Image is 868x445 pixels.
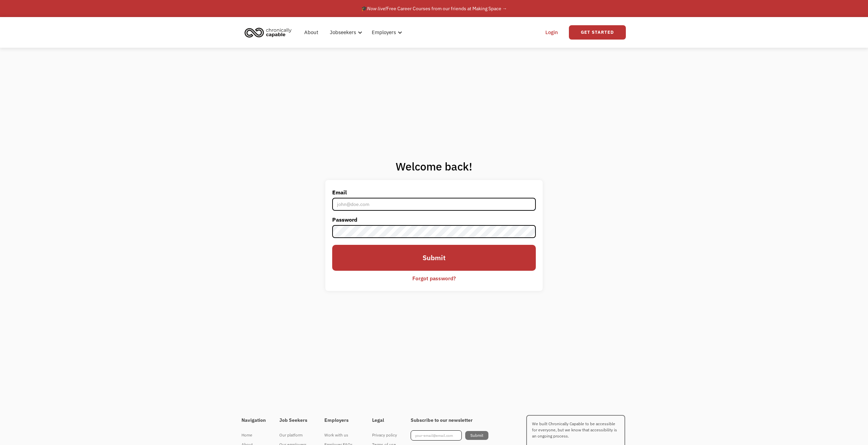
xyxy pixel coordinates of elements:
a: home [242,25,297,40]
input: Submit [332,245,535,271]
a: Our platform [279,430,311,440]
h4: Employers [324,417,358,424]
div: Work with us [324,431,358,439]
em: Now live! [367,5,386,12]
h4: Subscribe to our newsletter [411,417,488,424]
h4: Job Seekers [279,417,311,424]
div: Home [241,431,266,439]
a: Home [241,430,266,440]
div: Jobseekers [326,21,364,43]
div: 🎓 Free Career Courses from our friends at Making Space → [361,4,507,13]
h1: Welcome back! [325,160,542,173]
a: About [300,21,322,43]
h4: Navigation [241,417,266,424]
a: Work with us [324,430,358,440]
input: john@doe.com [332,198,535,211]
a: Login [541,21,562,43]
div: Employers [372,28,396,36]
label: Password [332,214,535,225]
form: Email Form 2 [332,187,535,284]
h4: Legal [372,417,397,424]
div: Our platform [279,431,311,439]
div: Employers [368,21,404,43]
img: Chronically Capable logo [242,25,294,40]
input: Submit [465,431,488,440]
div: Jobseekers [330,28,356,36]
form: Footer Newsletter [411,430,488,441]
div: Forgot password? [412,274,456,282]
label: Email [332,187,535,198]
a: Get Started [569,25,626,40]
input: your-email@email.com [411,430,462,441]
a: Privacy policy [372,430,397,440]
div: Privacy policy [372,431,397,439]
a: Forgot password? [407,272,461,284]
